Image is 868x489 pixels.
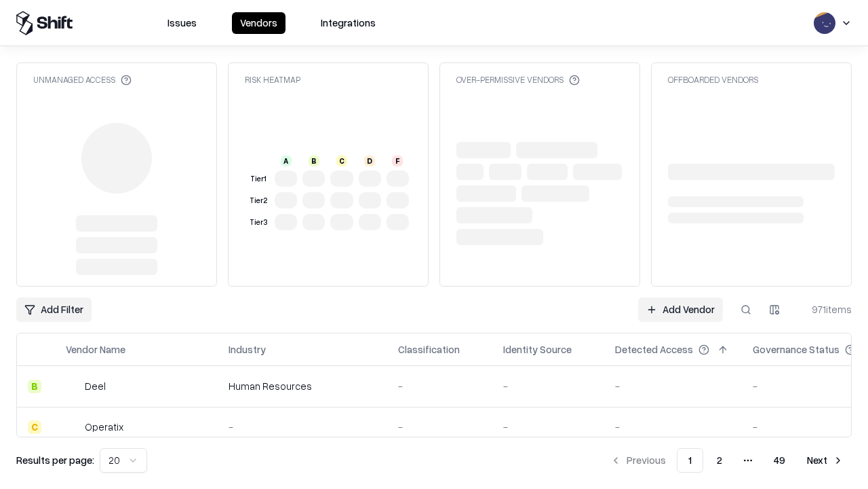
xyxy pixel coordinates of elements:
div: D [364,156,375,166]
div: Operatix [85,420,123,434]
div: Industry [229,342,266,357]
div: Risk Heatmap [245,74,300,86]
div: Classification [398,342,460,357]
div: Tier 3 [248,217,269,228]
div: B [28,380,41,393]
div: - [229,420,376,434]
div: Human Resources [229,379,376,393]
p: Results per page: [16,453,94,467]
div: Identity Source [503,342,572,357]
div: Over-Permissive Vendors [456,74,580,86]
button: Add Filter [16,297,92,322]
div: - [615,420,731,434]
div: - [398,420,481,434]
div: - [615,379,731,393]
div: C [28,420,41,434]
div: Deel [85,379,106,393]
img: Operatix [66,420,79,434]
button: Vendors [232,12,285,34]
div: B [309,156,319,166]
div: Unmanaged Access [33,74,132,86]
div: A [281,156,292,166]
div: Governance Status [753,342,840,357]
div: Tier 2 [248,195,269,206]
div: Offboarded Vendors [668,74,758,86]
div: Detected Access [615,342,693,357]
button: Next [799,448,852,473]
div: C [336,156,347,166]
div: 971 items [797,302,852,316]
button: 1 [677,448,703,473]
button: 2 [706,448,733,473]
div: - [398,379,481,393]
div: - [503,420,593,434]
nav: pagination [602,448,852,473]
img: Deel [66,380,79,393]
div: Tier 1 [248,173,269,185]
a: Add Vendor [638,297,723,322]
button: Issues [159,12,205,34]
div: - [503,379,593,393]
button: Integrations [313,12,384,34]
button: 49 [763,448,796,473]
div: F [392,156,403,166]
div: Vendor Name [66,342,125,357]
